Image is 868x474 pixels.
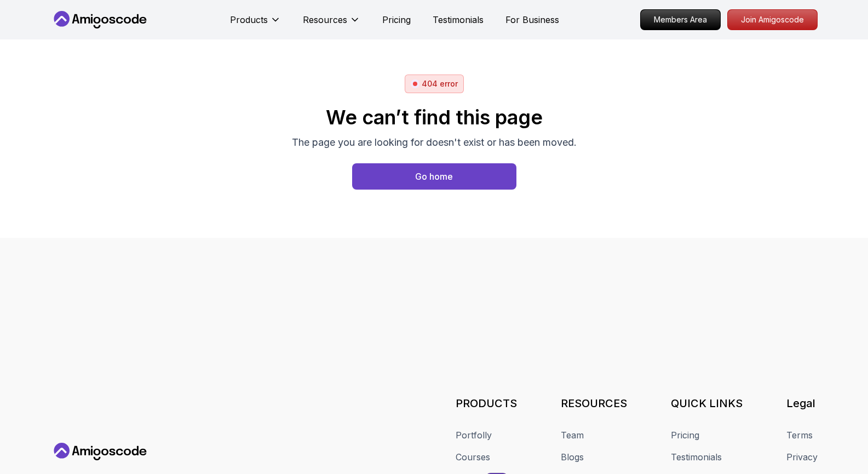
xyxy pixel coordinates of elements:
button: Products [230,13,281,35]
p: Resources [303,13,347,26]
a: Courses [456,450,490,464]
p: The page you are looking for doesn't exist or has been moved. [292,135,577,150]
h3: PRODUCTS [456,396,517,411]
a: Testimonials [433,13,484,26]
a: Testimonials [671,450,722,464]
a: Blogs [561,450,584,464]
h2: We can’t find this page [292,106,577,128]
p: 404 error [422,78,458,89]
h3: RESOURCES [561,396,627,411]
a: Privacy [786,450,818,464]
a: For Business [505,13,559,26]
p: Members Area [641,10,720,30]
a: Members Area [640,9,721,30]
button: Resources [303,13,360,35]
a: Portfolly [456,429,492,442]
a: Pricing [382,13,411,26]
a: Home page [352,163,516,190]
a: Team [561,429,584,442]
button: Go home [352,163,516,190]
a: Terms [786,429,813,442]
p: Products [230,13,268,26]
h3: QUICK LINKS [671,396,743,411]
a: Pricing [671,429,699,442]
div: Go home [415,170,453,183]
a: Join Amigoscode [727,9,818,30]
p: Join Amigoscode [728,10,817,30]
h3: Legal [786,396,818,411]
